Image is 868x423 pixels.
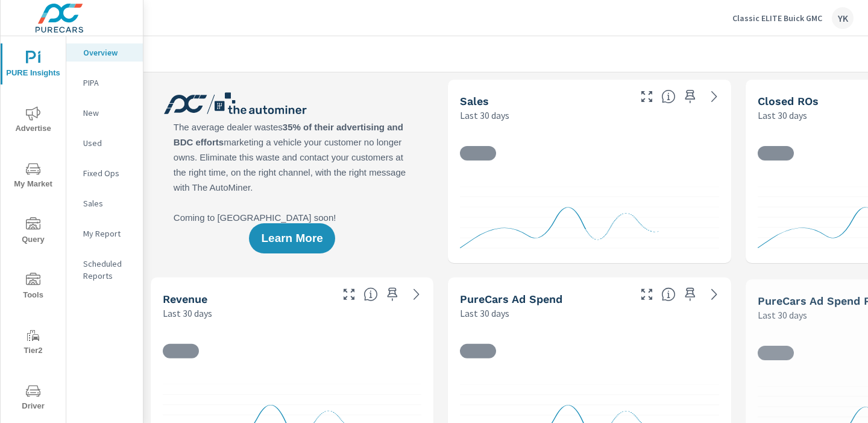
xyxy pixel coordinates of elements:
p: Last 30 days [163,306,212,320]
p: New [83,107,133,119]
span: Driver [4,384,62,413]
p: Last 30 days [460,306,509,320]
button: Learn More [249,223,335,253]
div: Used [66,134,143,152]
span: Query [4,217,62,247]
span: My Market [4,162,62,191]
span: PURE Insights [4,51,62,80]
button: Make Fullscreen [339,285,359,304]
a: See more details in report [705,87,724,106]
p: PIPA [83,77,133,89]
p: Used [83,137,133,149]
div: Fixed Ops [66,164,143,182]
p: Sales [83,197,133,209]
div: PIPA [66,74,143,92]
div: My Report [66,224,143,243]
div: Scheduled Reports [66,255,143,285]
span: Total sales revenue over the selected date range. [Source: This data is sourced from the dealer’s... [363,287,378,302]
h5: Revenue [163,293,207,305]
span: Advertise [4,106,62,136]
div: New [66,104,143,122]
span: Tools [4,273,62,302]
p: My Report [83,227,133,240]
a: See more details in report [407,285,426,304]
h5: PureCars Ad Spend [460,293,562,305]
div: Overview [66,43,143,62]
h5: Sales [460,95,489,107]
h5: Closed ROs [758,95,819,107]
span: Tier2 [4,328,62,358]
div: YK [832,7,854,29]
span: Learn More [261,233,322,244]
button: Make Fullscreen [637,87,656,106]
p: Last 30 days [758,108,807,122]
span: Save this to your personalized report [681,87,700,106]
span: Number of vehicles sold by the dealership over the selected date range. [Source: This data is sou... [661,89,676,104]
p: Fixed Ops [83,167,133,179]
span: Save this to your personalized report [383,285,402,304]
p: Last 30 days [460,108,509,122]
p: Scheduled Reports [83,258,133,282]
a: See more details in report [705,285,724,304]
span: Total cost of media for all PureCars channels for the selected dealership group over the selected... [661,287,676,302]
p: Overview [83,46,133,59]
p: Classic ELITE Buick GMC [732,13,822,24]
button: Make Fullscreen [637,285,656,304]
div: Sales [66,194,143,212]
p: Last 30 days [758,308,807,322]
span: Save this to your personalized report [681,285,700,304]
